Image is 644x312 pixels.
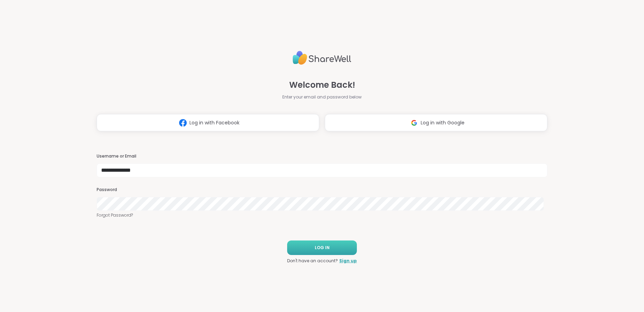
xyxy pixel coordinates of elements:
[315,245,330,251] span: LOG IN
[289,79,355,91] span: Welcome Back!
[97,114,319,131] button: Log in with Facebook
[325,114,547,131] button: Log in with Google
[408,116,421,129] img: ShareWell Logomark
[421,119,465,126] span: Log in with Google
[176,116,189,129] img: ShareWell Logomark
[97,187,547,193] h3: Password
[282,94,362,100] span: Enter your email and password below
[339,258,357,264] a: Sign up
[287,258,338,264] span: Don't have an account?
[97,153,547,159] h3: Username or Email
[287,240,357,255] button: LOG IN
[293,48,351,68] img: ShareWell Logo
[97,212,547,218] a: Forgot Password?
[189,119,240,126] span: Log in with Facebook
